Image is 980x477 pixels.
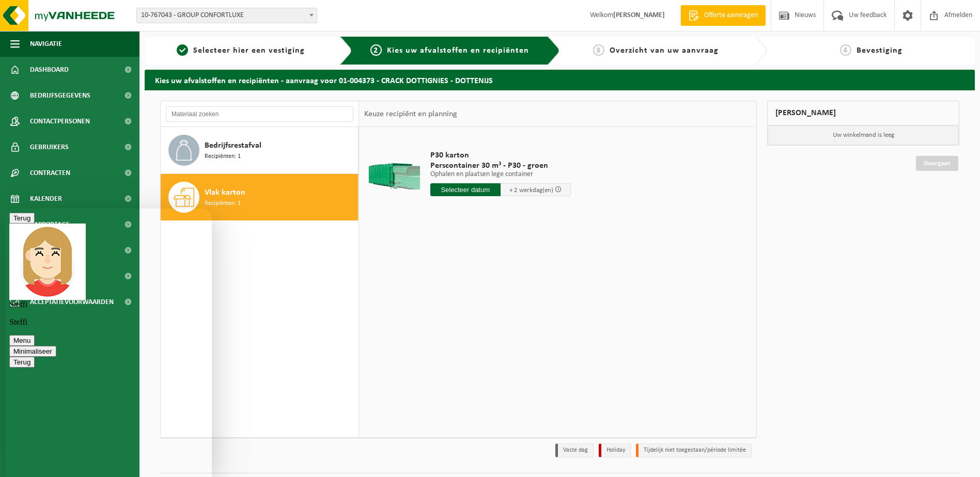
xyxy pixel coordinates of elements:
span: 10-767043 - GROUP CONFORTLUXE [136,8,317,23]
iframe: chat widget [5,209,212,477]
span: Kies uw afvalstoffen en recipiënten [387,46,529,55]
span: Bedrijfsgegevens [30,83,90,108]
button: Bedrijfsrestafval Recipiënten: 1 [161,127,359,174]
div: [PERSON_NAME] [767,101,959,125]
a: Offerte aanvragen [680,5,766,26]
span: Offerte aanvragen [702,10,760,21]
p: Ophalen en plaatsen lege container [430,171,571,178]
strong: [PERSON_NAME] [613,11,665,19]
span: 10-767043 - GROUP CONFORTLUXE [137,8,317,23]
span: Navigatie [30,31,62,57]
span: Contactpersonen [30,108,90,134]
span: Perscontainer 30 m³ - P30 - groen [430,161,571,171]
span: 2 [370,44,382,56]
li: Vaste dag [555,443,594,457]
span: Bevestiging [857,46,903,55]
span: Recipiënten: 1 [205,152,241,162]
p: Uw winkelmand is leeg [768,125,959,145]
h2: Kies uw afvalstoffen en recipiënten - aanvraag voor 01-004373 - CRACK DOTTIGNIES - DOTTENIJS [145,70,975,90]
span: Kalender [30,186,62,212]
span: + 2 werkdag(en) [509,187,553,194]
input: Materiaal zoeken [166,106,353,122]
span: Contracten [30,160,70,186]
div: Keuze recipiënt en planning [359,101,462,127]
span: Dashboard [30,57,69,83]
span: P30 karton [430,150,571,161]
span: Overzicht van uw aanvraag [610,46,719,55]
span: Recipiënten: 1 [205,199,241,209]
button: Vlak karton Recipiënten: 1 [161,174,359,220]
span: 1 [177,44,188,56]
li: Tijdelijk niet toegestaan/période limitée [636,443,752,457]
a: 1Selecteer hier een vestiging [150,44,332,57]
input: Selecteer datum [430,183,501,196]
a: Doorgaan [916,156,958,171]
li: Holiday [599,443,631,457]
span: Gebruikers [30,134,69,160]
span: 4 [840,44,851,56]
span: 3 [593,44,604,56]
span: Bedrijfsrestafval [205,139,261,152]
span: Selecteer hier een vestiging [193,46,305,55]
span: Vlak karton [205,186,245,199]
